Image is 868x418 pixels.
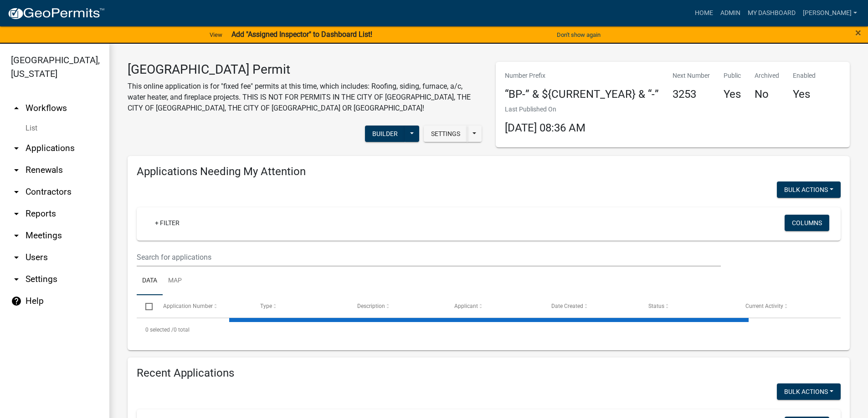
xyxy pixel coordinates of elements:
span: Status [648,303,664,309]
i: arrow_drop_up [11,103,22,114]
h4: 3253 [673,88,710,101]
i: arrow_drop_down [11,274,22,285]
span: Date Created [551,303,583,309]
datatable-header-cell: Application Number [154,295,251,317]
button: Close [855,27,861,38]
p: This online application is for "fixed fee" permits at this time, which includes: Roofing, siding,... [128,81,482,114]
i: arrow_drop_down [11,143,22,154]
datatable-header-cell: Date Created [543,295,640,317]
p: Last Published On [505,105,586,114]
i: arrow_drop_down [11,230,22,241]
p: Public [724,71,741,81]
a: [PERSON_NAME] [799,5,861,22]
h4: Yes [793,88,816,101]
a: My Dashboard [744,5,799,22]
h4: Yes [724,88,741,101]
span: 0 selected / [145,327,174,333]
p: Archived [755,71,779,81]
a: Home [691,5,717,22]
div: 0 total [137,318,841,341]
span: Applicant [454,303,478,309]
datatable-header-cell: Type [251,295,348,317]
h3: [GEOGRAPHIC_DATA] Permit [128,62,482,77]
datatable-header-cell: Select [137,295,154,317]
button: Bulk Actions [777,181,841,198]
h4: “BP-” & ${CURRENT_YEAR} & “-” [505,88,659,101]
i: arrow_drop_down [11,208,22,219]
span: × [855,26,861,39]
i: arrow_drop_down [11,165,22,176]
p: Next Number [673,71,710,81]
span: Current Activity [745,303,783,309]
strong: Add "Assigned Inspector" to Dashboard List! [231,30,372,39]
button: Don't show again [553,27,604,42]
h4: No [755,88,779,101]
span: Description [357,303,385,309]
h4: Applications Needing My Attention [137,165,841,178]
a: Map [163,267,187,296]
input: Search for applications [137,248,721,267]
p: Number Prefix [505,71,659,81]
i: arrow_drop_down [11,186,22,197]
i: help [11,296,22,307]
button: Columns [785,215,829,231]
a: View [206,27,226,42]
a: Data [137,267,163,296]
p: Enabled [793,71,816,81]
a: + Filter [148,215,187,231]
datatable-header-cell: Status [640,295,737,317]
button: Bulk Actions [777,383,841,400]
datatable-header-cell: Applicant [446,295,543,317]
span: [DATE] 08:36 AM [505,121,586,134]
span: Type [260,303,272,309]
i: arrow_drop_down [11,252,22,263]
a: Admin [717,5,744,22]
datatable-header-cell: Current Activity [737,295,834,317]
h4: Recent Applications [137,367,841,380]
button: Builder [365,126,405,142]
button: Settings [424,126,467,142]
span: Application Number [163,303,213,309]
datatable-header-cell: Description [349,295,446,317]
